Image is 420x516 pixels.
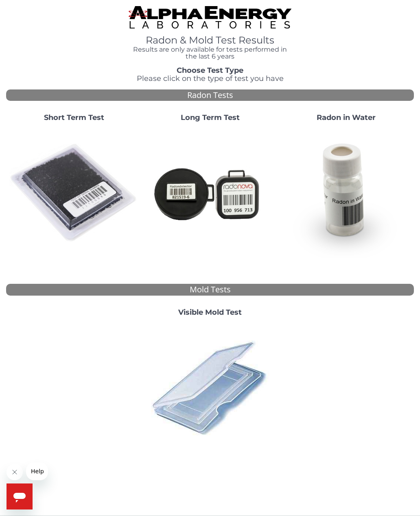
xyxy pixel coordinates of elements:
iframe: Message from company [26,462,48,480]
div: Radon Tests [6,89,414,101]
iframe: Button to launch messaging window [7,483,33,509]
span: Please click on the type of test you have [137,74,284,83]
img: PI42764010.jpg [145,323,275,452]
h1: Radon & Mold Test Results [129,35,292,46]
div: Mold Tests [6,284,414,296]
img: TightCrop.jpg [129,6,292,28]
img: Radtrak2vsRadtrak3.jpg [145,128,275,258]
img: RadoninWater.jpg [281,128,411,258]
strong: Short Term Test [44,113,104,122]
strong: Radon in Water [317,113,376,122]
strong: Choose Test Type [177,66,243,75]
strong: Visible Mold Test [178,308,242,317]
h4: Results are only available for tests performed in the last 6 years [129,46,292,60]
img: ShortTerm.jpg [9,128,139,258]
iframe: Close message [7,464,23,480]
strong: Long Term Test [181,113,240,122]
